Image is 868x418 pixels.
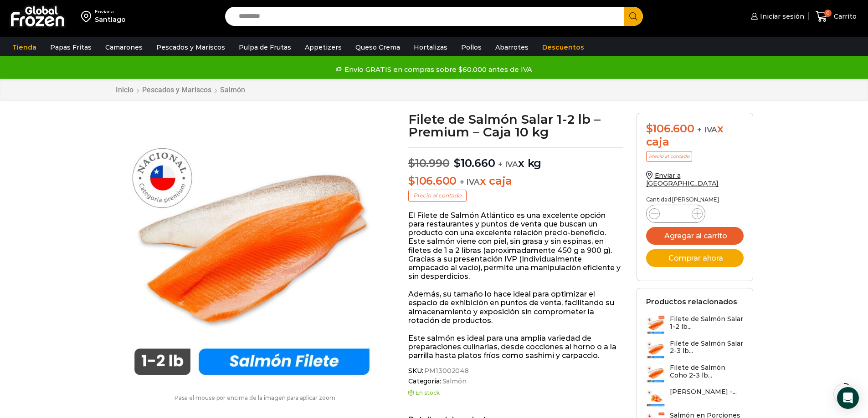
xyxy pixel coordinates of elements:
[646,196,744,203] p: Cantidad [PERSON_NAME]
[142,86,212,94] a: Pescados y Mariscos
[409,39,452,56] a: Hortalizas
[408,175,623,188] p: x caja
[460,177,480,186] span: + IVA
[667,207,684,220] input: Product quantity
[538,39,589,56] a: Descuentos
[101,39,147,56] a: Camarones
[813,6,859,27] a: 0 Carrito
[646,315,744,335] a: Filete de Salmón Salar 1-2 lb...
[646,227,744,245] button: Agregar al carrito
[646,122,744,149] div: x caja
[832,12,857,21] span: Carrito
[646,171,719,187] a: Enviar a [GEOGRAPHIC_DATA]
[408,156,449,170] bdi: 10.990
[457,39,486,56] a: Pollos
[454,156,461,170] span: $
[646,122,653,135] span: $
[758,12,804,21] span: Iniciar sesión
[351,39,405,56] a: Queso Crema
[749,7,804,25] a: Iniciar sesión
[81,9,95,24] img: address-field-icon.svg
[115,395,395,401] p: Pasa el mouse por encima de la imagen para aplicar zoom
[95,15,126,24] div: Santiago
[408,211,623,281] p: El Filete de Salmón Atlántico es una excelente opción para restaurantes y puntos de venta que bus...
[646,151,692,162] p: Precio al contado
[670,388,737,396] h3: [PERSON_NAME] -...
[646,249,744,267] button: Comprar ahora
[115,86,246,94] nav: Breadcrumb
[46,39,96,56] a: Papas Fritas
[624,7,643,26] button: Search button
[441,378,467,385] a: Salmón
[697,125,717,134] span: + IVA
[300,39,346,56] a: Appetizers
[408,174,415,187] span: $
[670,340,744,355] h3: Filete de Salmón Salar 2-3 lb...
[95,9,126,15] div: Enviar a
[646,364,744,383] a: Filete de Salmón Coho 2-3 lb...
[408,290,623,325] p: Además, su tamaño lo hace ideal para optimizar el espacio de exhibición en puntos de venta, facil...
[152,39,230,56] a: Pescados y Mariscos
[423,367,469,375] span: PM13002048
[670,364,744,379] h3: Filete de Salmón Coho 2-3 lb...
[646,340,744,359] a: Filete de Salmón Salar 2-3 lb...
[220,86,246,94] a: Salmón
[646,297,737,306] h2: Productos relacionados
[824,10,832,17] span: 0
[408,367,623,375] span: SKU:
[408,334,623,360] p: Este salmón es ideal para una amplia variedad de preparaciones culinarias, desde cocciones al hor...
[498,160,518,169] span: + IVA
[408,147,623,170] p: x kg
[8,39,41,56] a: Tienda
[234,39,296,56] a: Pulpa de Frutas
[408,190,467,201] p: Precio al contado
[408,174,457,187] bdi: 106.600
[837,387,859,409] div: Open Intercom Messenger
[115,113,389,386] img: salmon 1-2 lb
[646,122,694,135] bdi: 106.600
[454,156,495,170] bdi: 10.660
[408,390,623,396] p: En stock
[408,156,415,170] span: $
[670,315,744,331] h3: Filete de Salmón Salar 1-2 lb...
[408,113,623,138] h1: Filete de Salmón Salar 1-2 lb – Premium – Caja 10 kg
[408,378,623,385] span: Categoría:
[115,86,134,94] a: Inicio
[491,39,533,56] a: Abarrotes
[646,388,737,407] a: [PERSON_NAME] -...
